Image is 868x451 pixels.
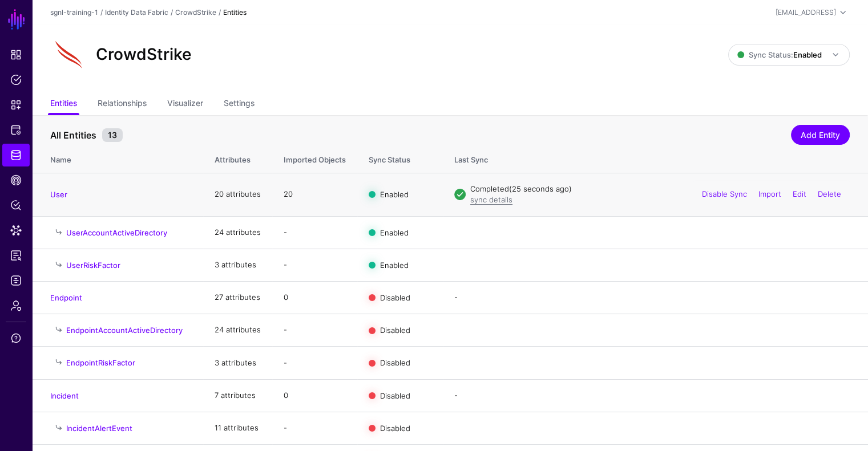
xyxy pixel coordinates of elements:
[96,45,192,64] h2: CrowdStrike
[272,143,357,173] th: Imported Objects
[7,7,26,32] a: SGNL
[203,379,272,412] td: 7 attributes
[10,250,22,261] span: Reports
[203,314,272,347] td: 24 attributes
[454,391,458,400] app-datasources-item-entities-syncstatus: -
[776,7,836,18] div: [EMAIL_ADDRESS]
[272,347,357,379] td: -
[216,7,223,18] div: /
[2,219,30,242] a: Data Lens
[758,189,781,198] a: Import
[203,281,272,314] td: 27 attributes
[272,379,357,412] td: 0
[66,424,132,433] a: IncidentAlertEvent
[2,169,30,192] a: CAEP Hub
[380,326,410,335] span: Disabled
[175,8,216,17] a: CrowdStrike
[32,143,203,173] th: Name
[167,94,203,115] a: Visualizer
[102,128,123,142] small: 13
[66,261,120,270] a: UserRiskFactor
[203,249,272,281] td: 3 attributes
[454,292,458,302] app-datasources-item-entities-syncstatus: -
[10,49,22,60] span: Dashboard
[203,216,272,249] td: 24 attributes
[203,173,272,216] td: 20 attributes
[50,190,67,199] a: User
[818,189,841,198] a: Delete
[10,174,22,186] span: CAEP Hub
[10,332,22,344] span: Support
[10,74,22,86] span: Policies
[105,8,168,17] a: Identity Data Fabric
[10,124,22,136] span: Protected Systems
[2,94,30,116] a: Snippets
[380,260,409,269] span: Enabled
[10,99,22,111] span: Snippets
[443,143,868,173] th: Last Sync
[50,391,79,400] a: Incident
[702,189,747,198] a: Disable Sync
[10,300,22,311] span: Admin
[272,249,357,281] td: -
[66,228,167,237] a: UserAccountActiveDirectory
[380,293,410,302] span: Disabled
[272,412,357,444] td: -
[203,347,272,379] td: 3 attributes
[470,184,850,195] div: Completed (25 seconds ago)
[380,391,410,400] span: Disabled
[203,143,272,173] th: Attributes
[380,190,409,199] span: Enabled
[10,200,22,211] span: Policy Lens
[50,293,82,302] a: Endpoint
[2,244,30,267] a: Reports
[737,50,822,59] span: Sync Status:
[791,125,850,145] a: Add Entity
[470,195,512,204] a: sync details
[50,8,98,17] a: sgnl-training-1
[203,412,272,444] td: 11 attributes
[272,173,357,216] td: 20
[357,143,443,173] th: Sync Status
[47,128,99,142] span: All Entities
[2,269,30,292] a: Logs
[380,227,409,237] span: Enabled
[2,144,30,166] a: Identity Data Fabric
[66,358,135,367] a: EndpointRiskFactor
[2,43,30,66] a: Dashboard
[10,225,22,236] span: Data Lens
[10,149,22,161] span: Identity Data Fabric
[10,275,22,286] span: Logs
[224,94,255,115] a: Settings
[98,94,147,115] a: Relationships
[272,216,357,249] td: -
[2,68,30,91] a: Policies
[380,358,410,367] span: Disabled
[272,314,357,347] td: -
[272,281,357,314] td: 0
[2,119,30,141] a: Protected Systems
[50,36,87,73] img: svg+xml;base64,PHN2ZyB3aWR0aD0iNjQiIGhlaWdodD0iNjQiIHZpZXdCb3g9IjAgMCA2NCA2NCIgZmlsbD0ibm9uZSIgeG...
[98,7,105,18] div: /
[66,326,183,335] a: EndpointAccountActiveDirectory
[2,294,30,317] a: Admin
[223,8,247,17] strong: Entities
[50,94,77,115] a: Entities
[168,7,175,18] div: /
[2,194,30,217] a: Policy Lens
[380,423,410,432] span: Disabled
[793,189,806,198] a: Edit
[793,50,822,59] strong: Enabled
